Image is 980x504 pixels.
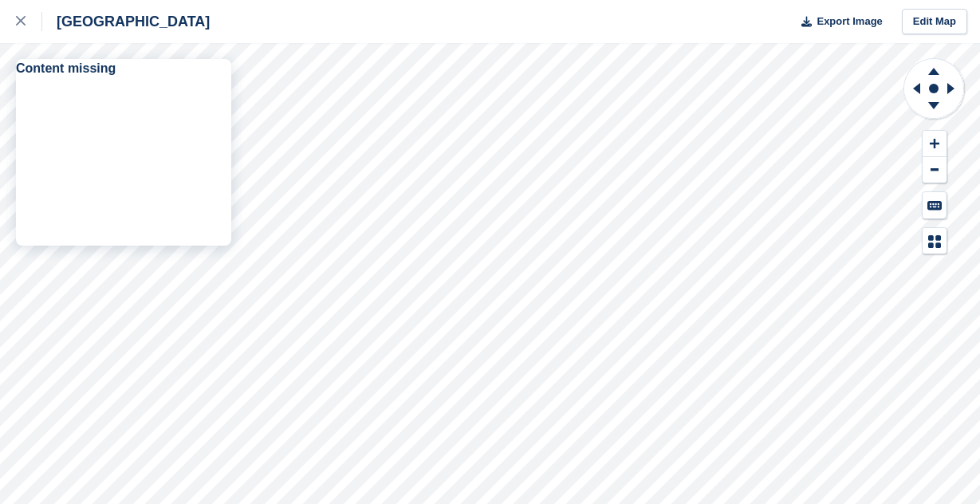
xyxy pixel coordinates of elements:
button: Keyboard Shortcuts [923,192,947,219]
strong: Content missing [16,61,116,75]
a: Edit Map [902,9,967,35]
button: Export Image [792,9,883,35]
span: Export Image [817,14,882,30]
button: Zoom Out [923,157,947,183]
div: [GEOGRAPHIC_DATA] [42,12,210,31]
button: Zoom In [923,131,947,157]
button: Map Legend [923,228,947,254]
